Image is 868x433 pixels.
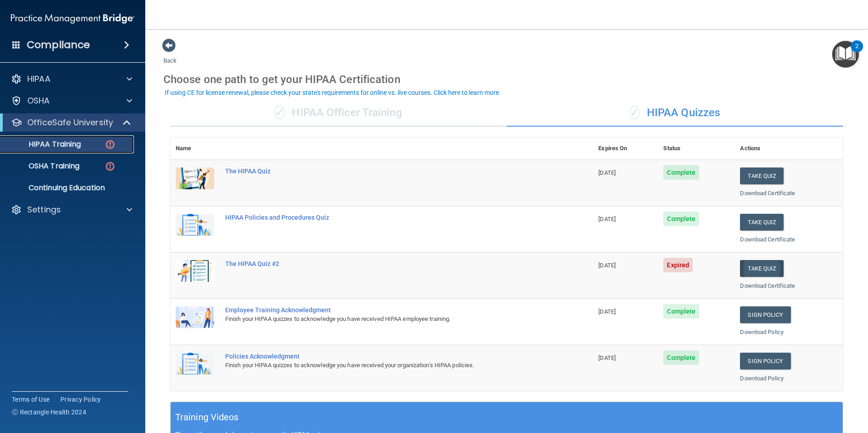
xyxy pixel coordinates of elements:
span: Complete [663,350,699,365]
span: ✓ [275,106,285,119]
span: [DATE] [598,216,616,222]
img: PMB logo [11,10,134,28]
th: Expires On [593,138,658,160]
div: HIPAA Policies and Procedures Quiz [225,214,547,221]
span: Expired [663,258,693,272]
div: Finish your HIPAA quizzes to acknowledge you have received HIPAA employee training. [225,314,547,325]
button: Open Resource Center, 2 new notifications [832,41,859,68]
div: The HIPAA Quiz #2 [225,260,547,267]
a: Download Certificate [740,190,795,197]
div: Choose one path to get your HIPAA Certification [163,66,850,93]
p: OfficeSafe University [27,117,113,128]
span: [DATE] [598,262,616,269]
button: Take Quiz [740,167,784,184]
p: HIPAA Training [6,140,81,149]
button: If using CE for license renewal, please check your state's requirements for online vs. live cours... [163,88,502,97]
span: Complete [663,304,699,319]
div: HIPAA Quizzes [507,99,843,127]
div: Finish your HIPAA quizzes to acknowledge you have received your organization’s HIPAA policies. [225,360,547,371]
a: Settings [11,204,132,215]
a: OfficeSafe University [11,117,132,128]
a: HIPAA [11,74,132,84]
span: [DATE] [598,308,616,315]
a: Download Certificate [740,236,795,243]
img: danger-circle.6113f641.png [104,139,116,150]
div: 2 [855,46,858,58]
div: Policies Acknowledgment [225,353,547,360]
span: Complete [663,165,699,180]
button: Take Quiz [740,260,784,277]
a: Privacy Policy [60,395,101,404]
p: OSHA Training [6,162,79,171]
a: Terms of Use [12,395,49,404]
th: Status [658,138,735,160]
div: The HIPAA Quiz [225,167,547,175]
p: OSHA [27,95,50,106]
span: Ⓒ Rectangle Health 2024 [12,408,86,417]
span: [DATE] [598,354,616,361]
th: Actions [735,138,843,160]
img: danger-circle.6113f641.png [104,161,116,172]
a: OSHA [11,95,132,106]
span: ✓ [630,106,640,119]
div: Employee Training Acknowledgment [225,306,547,314]
a: Download Certificate [740,282,795,289]
button: Take Quiz [740,214,784,231]
iframe: Drift Widget Chat Controller [711,369,857,405]
th: Name [170,138,220,160]
a: Sign Policy [740,353,790,369]
p: Settings [27,204,61,215]
span: Complete [663,212,699,226]
div: HIPAA Officer Training [170,99,507,127]
h4: Compliance [27,39,90,51]
p: HIPAA [27,74,50,84]
a: Download Policy [740,329,784,335]
h5: Training Videos [175,409,239,425]
span: [DATE] [598,169,616,176]
p: Continuing Education [6,183,130,192]
a: Back [163,46,177,64]
div: If using CE for license renewal, please check your state's requirements for online vs. live cours... [165,89,501,96]
a: Sign Policy [740,306,790,323]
